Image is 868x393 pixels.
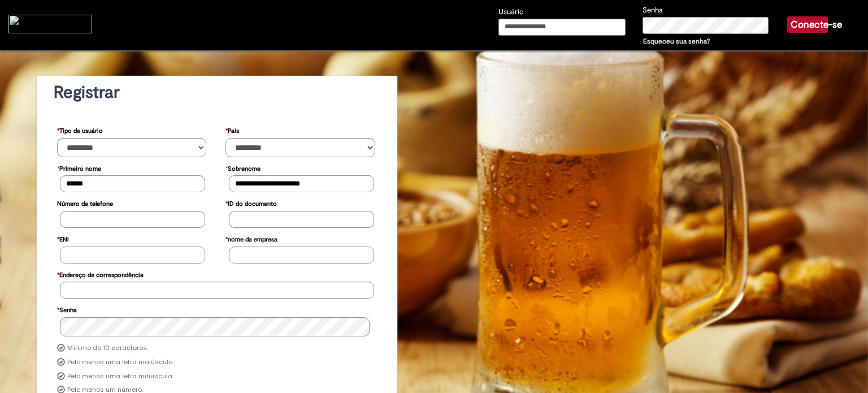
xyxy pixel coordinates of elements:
font: País [228,127,239,135]
font: Tipo de usuário [59,127,103,135]
font: Senha [643,5,663,15]
font: Senha [59,306,77,314]
font: Primeiro nome [59,165,101,173]
font: Endereço de correspondência [59,271,144,279]
font: Conecte-se [791,19,842,31]
font: Pelo menos uma letra maiúscula. [67,357,174,366]
font: Mínimo de 10 caracteres. [67,343,148,352]
font: Sobrenome [228,165,261,173]
font: Usuário [498,7,524,16]
font: nome da empresa [228,235,277,244]
a: Esqueceu sua senha? [643,37,710,46]
button: Conecte-se [787,16,828,33]
font: Pelo menos uma letra minúscula. [67,372,173,381]
font: ID do documento [228,200,277,208]
font: ENI [59,235,69,244]
img: c6ce05dddb264490e4c35e7cf39619ce.iix [8,15,92,33]
font: Número de telefone [57,200,113,208]
font: Registrar [54,81,120,103]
